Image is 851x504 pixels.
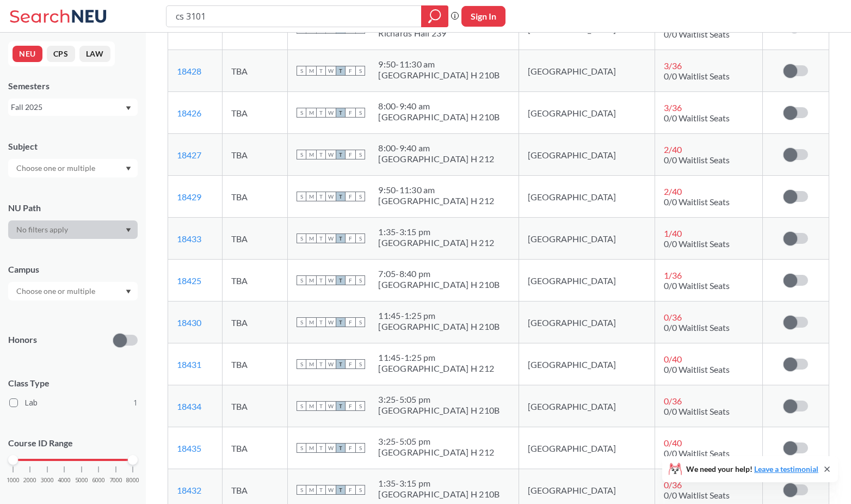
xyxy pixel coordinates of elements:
[346,192,355,201] span: F
[222,134,288,176] td: TBA
[519,427,655,469] td: [GEOGRAPHIC_DATA]
[378,310,499,321] div: 11:45 - 1:25 pm
[664,364,730,374] span: 0/0 Waitlist Seats
[326,108,336,118] span: W
[378,28,446,39] div: Richards Hall 239
[378,143,494,153] div: 8:00 - 9:40 am
[664,354,682,364] span: 0 / 40
[92,477,105,483] span: 6000
[421,5,448,27] div: magnifying glass
[177,317,201,328] a: 18430
[355,401,365,411] span: S
[664,490,730,500] span: 0/0 Waitlist Seats
[316,401,326,411] span: T
[326,359,336,369] span: W
[8,263,138,275] div: Campus
[58,477,71,483] span: 4000
[346,317,355,327] span: F
[11,162,102,175] input: Choose one or multiple
[664,322,730,333] span: 0/0 Waitlist Seats
[316,192,326,201] span: T
[378,363,494,374] div: [GEOGRAPHIC_DATA] H 212
[8,159,138,177] div: Dropdown arrow
[336,443,346,453] span: T
[355,66,365,76] span: S
[9,396,138,410] label: Lab
[346,66,355,76] span: F
[177,150,201,160] a: 18427
[378,237,494,248] div: [GEOGRAPHIC_DATA] H 212
[664,448,730,458] span: 0/0 Waitlist Seats
[316,443,326,453] span: T
[297,359,306,369] span: S
[519,218,655,260] td: [GEOGRAPHIC_DATA]
[378,447,494,458] div: [GEOGRAPHIC_DATA] H 212
[11,285,102,298] input: Choose one or multiple
[306,66,316,76] span: M
[8,140,138,152] div: Subject
[378,185,494,195] div: 9:50 - 11:30 am
[222,385,288,427] td: TBA
[378,405,499,416] div: [GEOGRAPHIC_DATA] H 210B
[664,60,682,71] span: 3 / 36
[133,397,138,409] span: 1
[316,233,326,243] span: T
[378,153,494,164] div: [GEOGRAPHIC_DATA] H 212
[222,427,288,469] td: TBA
[7,477,20,483] span: 1000
[336,275,346,285] span: T
[355,359,365,369] span: S
[519,343,655,385] td: [GEOGRAPHIC_DATA]
[336,401,346,411] span: T
[326,401,336,411] span: W
[126,106,131,110] svg: Dropdown arrow
[461,6,505,27] button: Sign In
[126,228,131,232] svg: Dropdown arrow
[177,401,201,411] a: 18434
[326,443,336,453] span: W
[222,302,288,343] td: TBA
[664,438,682,448] span: 0 / 40
[326,150,336,159] span: W
[346,443,355,453] span: F
[378,279,499,290] div: [GEOGRAPHIC_DATA] H 210B
[222,260,288,302] td: TBA
[664,102,682,113] span: 3 / 36
[326,66,336,76] span: W
[664,406,730,416] span: 0/0 Waitlist Seats
[519,50,655,92] td: [GEOGRAPHIC_DATA]
[126,290,131,294] svg: Dropdown arrow
[664,280,730,291] span: 0/0 Waitlist Seats
[664,396,682,406] span: 0 / 36
[664,144,682,155] span: 2 / 40
[336,317,346,327] span: T
[306,317,316,327] span: M
[306,150,316,159] span: M
[664,312,682,322] span: 0 / 36
[177,359,201,370] a: 18431
[664,155,730,165] span: 0/0 Waitlist Seats
[519,385,655,427] td: [GEOGRAPHIC_DATA]
[177,24,201,34] a: 20658
[222,92,288,134] td: TBA
[519,302,655,343] td: [GEOGRAPHIC_DATA]
[519,176,655,218] td: [GEOGRAPHIC_DATA]
[378,352,494,363] div: 11:45 - 1:25 pm
[316,317,326,327] span: T
[75,477,88,483] span: 5000
[297,485,306,495] span: S
[306,485,316,495] span: M
[13,46,42,62] button: NEU
[355,108,365,118] span: S
[326,192,336,201] span: W
[355,275,365,285] span: S
[336,108,346,118] span: T
[378,195,494,206] div: [GEOGRAPHIC_DATA] H 212
[222,343,288,385] td: TBA
[177,443,201,453] a: 18435
[177,485,201,495] a: 18432
[8,334,37,346] p: Honors
[222,50,288,92] td: TBA
[8,220,138,239] div: Dropdown arrow
[126,167,131,171] svg: Dropdown arrow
